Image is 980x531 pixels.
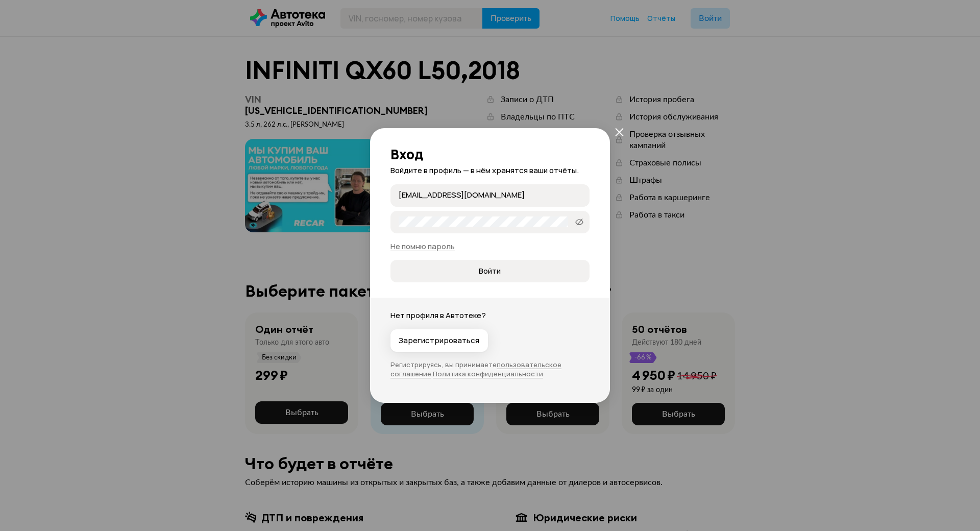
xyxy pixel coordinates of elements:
a: Не помню пароль [390,241,455,252]
h2: Вход [390,147,590,162]
p: Регистрируясь, вы принимаете . [390,360,590,378]
span: Войти [479,266,501,276]
a: Политика конфиденциальности [433,369,543,378]
button: Войти [390,260,590,282]
a: пользовательское соглашение [390,360,561,378]
button: закрыть [610,123,628,141]
span: Зарегистрироваться [399,335,479,346]
button: Зарегистрироваться [390,329,488,352]
p: Войдите в профиль — в нём хранятся ваши отчёты. [390,165,590,176]
p: Нет профиля в Автотеке? [390,310,590,321]
input: Почта [399,190,584,200]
